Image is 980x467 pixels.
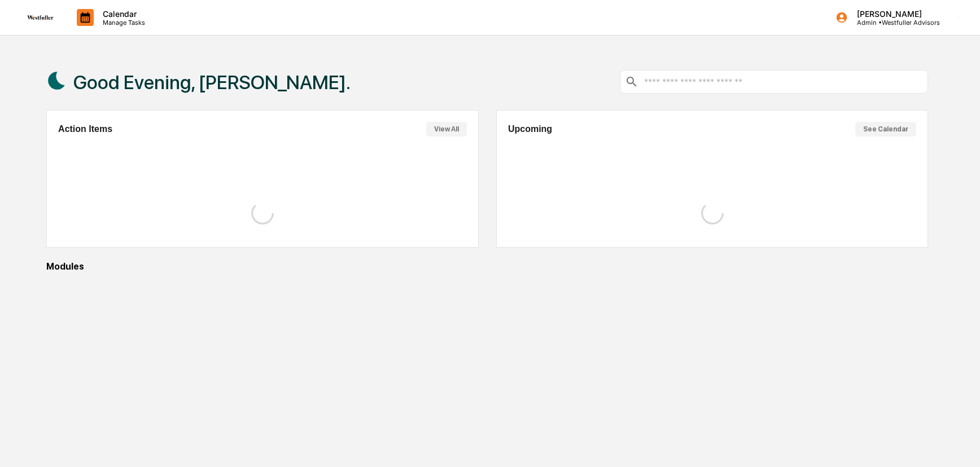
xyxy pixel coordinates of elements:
[508,124,552,134] h2: Upcoming
[426,122,467,136] button: View All
[848,9,940,19] p: [PERSON_NAME]
[73,71,351,94] h1: Good Evening, [PERSON_NAME].
[855,122,916,136] button: See Calendar
[94,9,151,19] p: Calendar
[58,124,112,134] h2: Action Items
[27,15,54,20] img: logo
[46,261,928,272] div: Modules
[848,19,940,27] p: Admin • Westfuller Advisors
[94,19,151,27] p: Manage Tasks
